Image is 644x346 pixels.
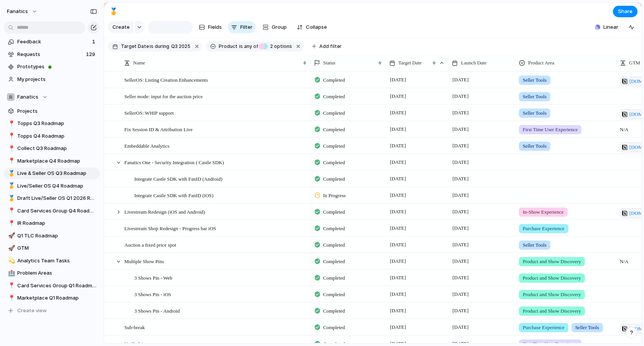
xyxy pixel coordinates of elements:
span: 1 [92,38,97,46]
span: options [268,43,292,50]
span: Card Services Group Q1 Roadmap [17,282,97,290]
span: Product Area [528,59,554,67]
a: 🥇Live & Seller OS Q3 Roadmap [4,168,100,179]
span: [DATE] [388,257,408,266]
div: 📍 [8,144,13,153]
span: Completed [323,93,345,101]
a: 💫Analytics Team Tasks [4,255,100,267]
span: any of [243,43,258,50]
button: Fanatics [4,91,100,103]
div: 📍IR Roadmap [4,217,100,229]
span: Product [219,43,238,50]
a: Feedback1 [4,36,100,48]
span: Seller Tools [575,324,599,331]
a: My projects [4,74,100,85]
span: [DATE] [451,125,471,134]
span: Topps Q4 Roadmap [17,132,97,140]
span: My projects [17,76,97,83]
button: 📍 [7,145,15,152]
span: Completed [323,76,345,84]
div: 📍Card Services Group Q4 Roadmap [4,205,100,217]
button: 📍 [7,219,15,227]
button: Filter [228,21,256,33]
span: [DATE] [388,207,408,216]
a: 📍Topps Q3 Roadmap [4,118,100,129]
span: [DATE] [388,174,408,183]
span: Completed [323,241,345,249]
span: [DATE] [451,75,471,84]
span: Fanatics [17,93,38,101]
span: 3 Shows Pin - Android [134,306,180,315]
span: [DATE] [388,191,408,200]
div: 📍 [8,119,13,128]
span: Auction a fixed price spot [124,240,176,249]
span: Product and Show Discovery [523,274,581,282]
span: [DATE] [451,257,471,266]
span: Collect Q3 Roadmap [17,145,97,152]
span: is [150,43,154,50]
span: Product and Show Discovery [523,307,581,315]
span: Completed [323,225,345,232]
span: [DATE] [388,125,408,134]
button: 📍 [7,207,15,215]
span: Target Date [398,59,422,67]
span: Livestream Redesign (iOS and Android) [124,207,205,216]
span: Multiple Show Pins [124,257,164,265]
div: 🚀Q1 TLC Roadmap [4,230,100,242]
div: 🚀 [8,244,13,253]
span: Completed [323,109,345,117]
span: Fix Session ID & Attribution Live [124,125,193,133]
span: Group [272,23,287,31]
span: Prototypes [17,63,97,71]
span: SellerOS: Listing Creation Enhancements [124,75,208,84]
a: 📍Marketplace Q4 Roadmap [4,155,100,167]
span: In-Show Experience [523,208,564,216]
span: Purchase Experience [523,324,565,331]
span: Integrate Castle SDK with FanID (iOS) [134,191,213,199]
span: [DATE] [388,141,408,150]
span: Fields [208,23,222,31]
span: Livestream Shop Redesign - Progress bar iOS [124,224,216,232]
button: 📍 [7,120,15,127]
button: 🥇 [107,5,120,18]
button: 📍 [7,157,15,165]
span: [DATE] [388,92,408,101]
span: SellerOS: WHIP support [124,108,174,117]
span: [DATE] [451,240,471,249]
span: Embeddable Analytics [124,141,169,150]
span: Filter [240,23,253,31]
span: In Progress [323,192,346,199]
span: Topps Q3 Roadmap [17,120,97,127]
span: [DATE] [451,207,471,216]
span: Card Services Group Q4 Roadmap [17,207,97,215]
div: 🏥Problem Areas [4,267,100,279]
button: 🥇 [7,194,15,202]
div: 📍 [8,157,13,165]
a: 📍Card Services Group Q1 Roadmap [4,280,100,292]
button: fanatics [3,5,41,18]
span: [DATE] [451,108,471,117]
button: Group [259,21,291,33]
button: Collapse [294,21,330,33]
button: 🏥 [7,269,15,277]
span: [DATE] [451,224,471,233]
span: Completed [323,208,345,216]
span: [DATE] [388,108,408,117]
span: IR Roadmap [17,219,97,227]
span: First Time User Experience [523,126,578,133]
span: Projects [17,107,97,115]
span: Completed [323,142,345,150]
span: fanatics [7,8,28,15]
div: 📍 [8,294,13,303]
button: Linear [592,21,621,33]
button: 💫 [7,257,15,265]
span: [DATE] [451,290,471,299]
div: 📍 [8,281,13,290]
a: 🚀GTM [4,242,100,254]
span: [DATE] [451,273,471,282]
div: 🚀 [8,231,13,240]
span: 3 Shows Pin - iOS [134,290,171,298]
span: Live/Seller OS Q4 Roadmap [17,182,97,190]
